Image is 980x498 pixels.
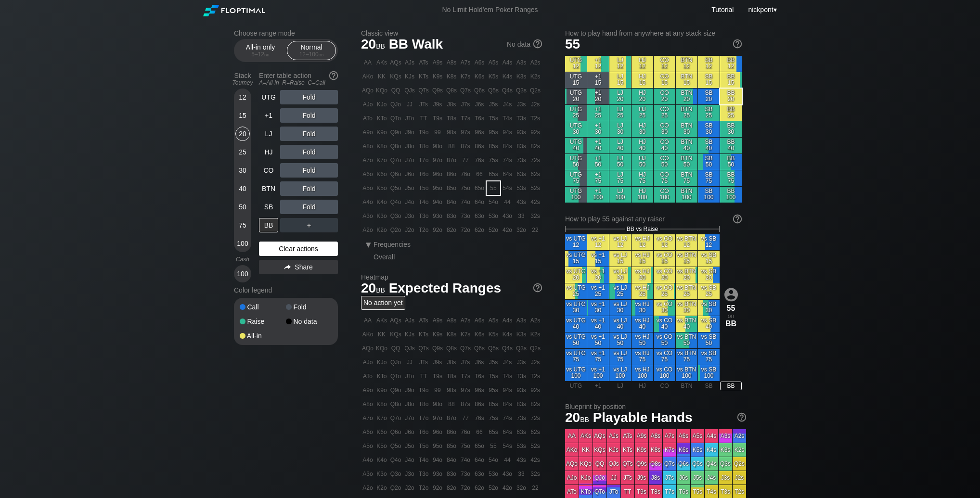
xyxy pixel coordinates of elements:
div: T3o [417,209,430,223]
div: BB 25 [720,105,742,121]
div: UTG 30 [565,121,587,137]
div: 74o [459,195,472,209]
div: K3o [375,209,388,223]
div: LJ 12 [609,56,631,72]
div: K9s [431,70,444,83]
div: A8s [445,56,458,69]
div: Q9o [389,126,402,139]
div: 97o [431,153,444,167]
div: +1 75 [587,170,609,186]
div: A=All-in R=Raise C=Call [259,79,338,86]
div: A4o [361,195,374,209]
div: 87o [445,153,458,167]
div: QTo [389,112,402,125]
div: LJ [259,127,278,141]
div: All-in only [238,41,283,60]
div: Fold [286,304,332,310]
div: UTG [259,90,278,104]
div: LJ 50 [609,154,631,170]
div: HJ [259,145,278,159]
div: T9s [431,112,444,125]
div: AQs [389,56,402,69]
div: 53o [487,209,500,223]
div: J7o [403,153,416,167]
div: HJ 15 [632,72,653,88]
div: A2s [529,56,542,69]
div: KJo [375,98,388,111]
div: 65s [487,167,500,181]
div: 44 [501,195,514,209]
div: CO 25 [654,105,675,121]
div: J6s [473,98,486,111]
div: A3o [361,209,374,223]
div: +1 25 [587,105,609,121]
div: +1 15 [587,72,609,88]
div: SB 12 [698,56,720,72]
div: QQ [389,84,402,97]
img: help.32db89a4.svg [732,214,743,224]
div: BTN 12 [676,56,697,72]
div: 63s [515,167,528,181]
div: +1 40 [587,138,609,153]
div: 96o [431,167,444,181]
div: SB 15 [698,72,720,88]
div: 73s [515,153,528,167]
div: SB 75 [698,170,720,186]
a: Tutorial [711,6,734,13]
div: 66 [473,167,486,181]
div: 83o [445,209,458,223]
div: J5o [403,181,416,195]
div: SB 100 [698,187,720,203]
div: Q5o [389,181,402,195]
div: 88 [445,140,458,153]
div: BTN 40 [676,138,697,153]
div: 12 – 100 [291,51,332,58]
div: All-in [240,332,286,339]
div: K5o [375,181,388,195]
div: LJ 30 [609,121,631,137]
div: +1 100 [587,187,609,203]
div: No data [507,40,542,49]
div: LJ 75 [609,170,631,186]
div: KQs [389,70,402,83]
div: T2s [529,112,542,125]
div: BTN 50 [676,154,697,170]
div: JTs [417,98,430,111]
div: +1 30 [587,121,609,137]
div: 52s [529,181,542,195]
div: 40 [235,181,250,196]
div: LJ 25 [609,105,631,121]
div: A3s [515,56,528,69]
div: T6s [473,112,486,125]
div: 65o [473,181,486,195]
div: K5s [487,70,500,83]
div: CO 40 [654,138,675,153]
div: UTG 20 [565,89,587,104]
div: 32s [529,209,542,223]
div: KTo [375,112,388,125]
div: Q4s [501,84,514,97]
div: Q8s [445,84,458,97]
div: 74s [501,153,514,167]
div: J3o [403,209,416,223]
div: AJs [403,56,416,69]
div: SB 50 [698,154,720,170]
img: help.32db89a4.svg [328,70,339,81]
div: A9s [431,56,444,69]
div: 5 – 12 [240,51,281,58]
div: T9o [417,126,430,139]
div: HJ 75 [632,170,653,186]
div: T8o [417,140,430,153]
span: 55 [565,37,580,51]
div: K4s [501,70,514,83]
div: 99 [431,126,444,139]
div: 95o [431,181,444,195]
div: TT [417,112,430,125]
div: T2o [417,223,430,237]
div: CO 75 [654,170,675,186]
div: Tourney [230,79,255,86]
div: A6s [473,56,486,69]
div: K6s [473,70,486,83]
div: UTG 12 [565,56,587,72]
div: J9s [431,98,444,111]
